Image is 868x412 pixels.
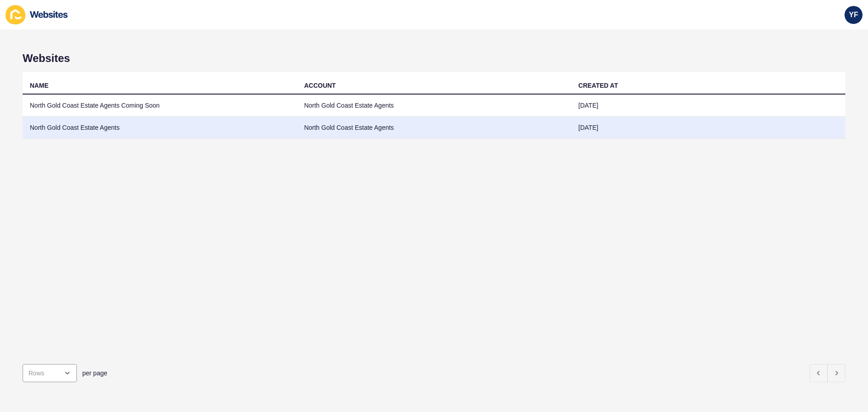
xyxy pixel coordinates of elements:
td: [DATE] [571,95,845,117]
span: per page [82,369,107,378]
td: North Gold Coast Estate Agents Coming Soon [23,95,297,117]
td: [DATE] [571,117,845,139]
div: open menu [23,364,77,382]
span: YF [849,10,858,19]
div: ACCOUNT [304,81,336,90]
div: CREATED AT [578,81,618,90]
td: North Gold Coast Estate Agents [23,117,297,139]
td: North Gold Coast Estate Agents [297,95,571,117]
h1: Websites [23,52,845,65]
td: North Gold Coast Estate Agents [297,117,571,139]
div: NAME [30,81,48,90]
